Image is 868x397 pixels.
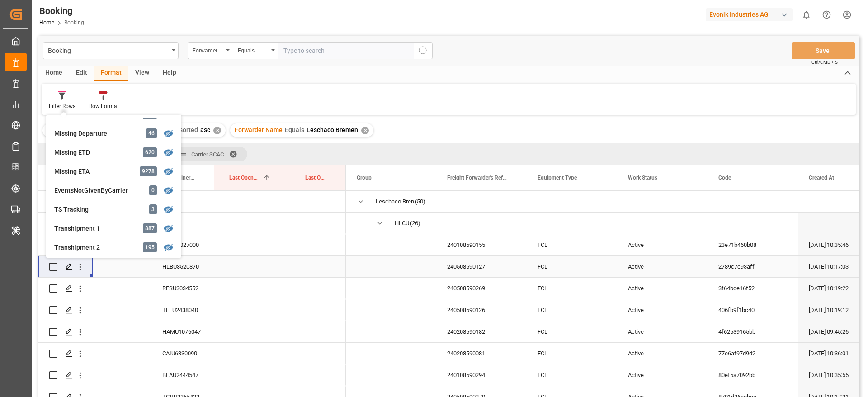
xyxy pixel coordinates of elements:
[146,128,157,138] div: 46
[527,256,617,277] div: FCL
[49,102,75,110] div: Filter Rows
[708,256,798,277] div: 2789c7c93aff
[143,147,157,157] div: 620
[54,224,133,233] div: Transhipment 1
[527,234,617,255] div: FCL
[436,364,527,386] div: 240108590294
[617,234,708,255] div: Active
[708,234,798,255] div: 23e71b460b08
[376,191,414,212] div: Leschaco Bremen
[527,278,617,299] div: FCL
[188,42,233,59] button: open menu
[43,42,179,59] button: open menu
[436,256,527,277] div: 240508590127
[617,256,708,277] div: Active
[149,185,157,195] div: 0
[38,278,346,299] div: Press SPACE to select this row.
[628,175,657,181] span: Work Status
[617,278,708,299] div: Active
[156,66,183,81] div: Help
[305,175,327,181] span: Last Opened By
[38,299,346,321] div: Press SPACE to select this row.
[708,321,798,342] div: 4f62539165bb
[436,321,527,342] div: 240208590182
[233,42,278,59] button: open menu
[54,205,133,214] div: TS Tracking
[39,4,84,18] div: Booking
[718,175,731,181] span: Code
[278,42,414,59] input: Type to search
[527,299,617,321] div: FCL
[357,175,372,181] span: Group
[89,102,119,110] div: Row Format
[193,44,223,55] div: Forwarder Name
[436,234,527,255] div: 240108590155
[708,299,798,321] div: 406fb9f1bc40
[816,5,837,25] button: Help Center
[54,129,133,138] div: Missing Departure
[235,126,283,133] span: Forwarder Name
[229,175,259,181] span: Last Opened Date
[69,66,94,81] div: Edit
[447,175,508,181] span: Freight Forwarder's Reference No.
[38,234,346,256] div: Press SPACE to select this row.
[151,299,214,321] div: TLLU2438040
[414,42,433,59] button: search button
[238,44,269,55] div: Equals
[708,364,798,386] div: 80ef5a7092bb
[54,167,133,176] div: Missing ETA
[151,234,214,255] div: HLBU1027000
[38,191,346,213] div: Press SPACE to select this row.
[151,278,214,299] div: RFSU3034552
[436,278,527,299] div: 240508590269
[617,321,708,342] div: Active
[143,242,157,252] div: 195
[708,343,798,364] div: 77e6af97d9d2
[617,299,708,321] div: Active
[151,256,214,277] div: HLBU3520870
[149,204,157,214] div: 3
[48,44,169,56] div: Booking
[39,19,54,26] a: Home
[54,148,133,157] div: Missing ETD
[706,6,796,23] button: Evonik Industries AG
[200,126,210,133] span: asc
[617,364,708,386] div: Active
[436,343,527,364] div: 240208590081
[527,343,617,364] div: FCL
[792,42,855,59] button: Save
[94,66,128,81] div: Format
[38,213,346,234] div: Press SPACE to select this row.
[436,299,527,321] div: 240508590126
[809,175,834,181] span: Created At
[140,166,157,176] div: 9278
[191,151,224,158] span: Carrier SCAC
[151,321,214,342] div: HAMU1076047
[415,191,425,212] span: (50)
[527,321,617,342] div: FCL
[361,127,369,134] div: ✕
[151,364,214,386] div: BEAU2444547
[179,126,198,133] span: sorted
[708,278,798,299] div: 3f64bde16f52
[54,243,133,252] div: Transhipment 2
[54,186,133,195] div: EventsNotGivenByCarrier
[38,364,346,386] div: Press SPACE to select this row.
[395,213,409,234] div: HLCU
[38,343,346,364] div: Press SPACE to select this row.
[38,321,346,343] div: Press SPACE to select this row.
[538,175,577,181] span: Equipment Type
[213,127,221,134] div: ✕
[38,256,346,278] div: Press SPACE to select this row.
[307,126,358,133] span: Leschaco Bremen
[38,66,69,81] div: Home
[811,59,838,66] span: Ctrl/CMD + S
[527,364,617,386] div: FCL
[128,66,156,81] div: View
[285,126,304,133] span: Equals
[410,213,420,234] span: (26)
[706,8,793,21] div: Evonik Industries AG
[617,343,708,364] div: Active
[143,223,157,233] div: 887
[151,343,214,364] div: CAIU6330090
